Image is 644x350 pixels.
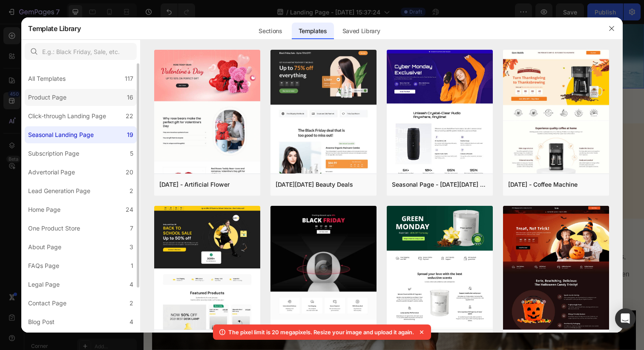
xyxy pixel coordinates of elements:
div: Product Page [28,92,66,102]
div: 7 [130,223,133,233]
div: Saved Library [336,23,387,40]
div: 16 [127,92,133,102]
div: [DATE][DATE] Beauty Deals [276,179,353,190]
div: One Product Store [28,223,80,233]
div: 2 [129,186,133,196]
div: 1 [131,261,133,271]
div: [DATE] - Coffee Machine [508,179,578,190]
div: 19 [127,130,133,140]
h3: Mental health [165,162,250,172]
div: Open Intercom Messenger [615,308,635,329]
div: Lead Generation Page [28,186,90,196]
div: 117 [125,74,133,84]
p: Kombucha is a fermented tea beverage that has been enjoyed for centuries, with roots tracing back... [263,234,502,269]
div: Subscription Page [28,148,79,159]
p: Gut-Friendly Probiotics [20,46,89,56]
div: 4 [129,279,133,290]
div: [DATE] - Artificial Flower [159,179,230,190]
div: Shop Now [43,22,88,33]
div: Home Page [28,205,60,215]
h3: Digestive health [38,162,123,172]
h2: Template Library [28,17,80,40]
div: Seasonal Landing Page [28,130,94,140]
div: Blog Post [28,317,55,327]
div: About Page [28,242,61,252]
div: Contact Page [28,298,66,308]
div: Advertorial Page [28,167,75,177]
p: Natural Energy Boost [20,64,89,74]
div: Legal Page [28,279,60,290]
div: Sections [252,23,289,40]
div: Seasonal Page - [DATE][DATE] Sale [392,179,488,190]
div: 5 [130,148,133,159]
h2: Unraveling the Kombucha Mystery [9,233,214,279]
h3: Diabetes treatment [419,162,503,172]
p: Antioxidant-Rich [20,82,89,92]
h2: Benefits of Kombucha [9,122,503,142]
div: 20 [126,167,133,177]
div: 4 [129,317,133,327]
div: 3 [129,242,133,252]
div: FAQs Page [28,261,59,271]
div: Templates [292,23,334,40]
div: 24 [126,205,133,215]
a: Shop Now [9,17,124,38]
h3: Immunity boost [292,162,376,172]
div: 22 [126,111,133,121]
div: All Templates [28,74,66,84]
div: Click-through Landing Page [28,111,106,121]
p: The pixel limit is 20 megapixels. Resize your image and upload it again. [228,328,414,336]
input: E.g.: Black Friday, Sale, etc. [25,43,137,60]
div: 2 [129,298,133,308]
